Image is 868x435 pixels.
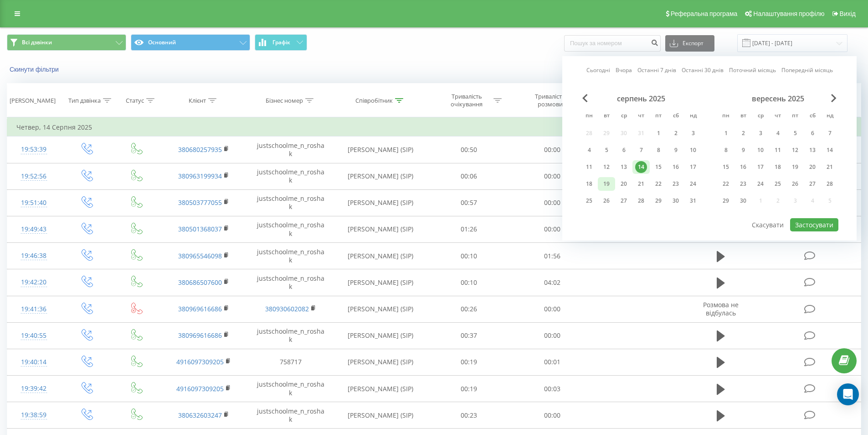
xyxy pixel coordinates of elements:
[600,110,613,123] abbr: вівторок
[427,269,511,296] td: 00:10
[786,177,804,191] div: пт 26 вер 2025 р.
[823,110,837,123] abbr: неділя
[737,161,749,173] div: 16
[650,143,667,157] div: пт 8 серп 2025 р.
[772,127,784,139] div: 4
[615,194,632,208] div: ср 27 серп 2025 р.
[178,198,222,207] a: 380503777055
[755,161,766,173] div: 17
[601,161,612,173] div: 12
[684,143,702,157] div: нд 10 серп 2025 р.
[635,144,647,156] div: 7
[16,194,51,212] div: 19:51:40
[511,322,594,349] td: 00:00
[583,195,595,207] div: 25
[670,161,682,173] div: 16
[824,144,836,156] div: 14
[687,195,699,207] div: 31
[821,143,838,157] div: нд 14 вер 2025 р.
[804,160,821,174] div: сб 20 вер 2025 р.
[670,195,682,207] div: 30
[755,127,766,139] div: 3
[650,126,667,140] div: пт 1 серп 2025 р.
[511,376,594,402] td: 00:03
[667,177,684,191] div: сб 23 серп 2025 р.
[752,126,769,140] div: ср 3 вер 2025 р.
[752,160,769,174] div: ср 17 вер 2025 р.
[752,143,769,157] div: ср 10 вер 2025 р.
[667,194,684,208] div: сб 30 серп 2025 р.
[583,178,595,190] div: 18
[442,93,491,108] div: Тривалість очікування
[334,402,427,429] td: [PERSON_NAME] (SIP)
[427,163,511,189] td: 00:06
[511,243,594,269] td: 01:56
[717,143,734,157] div: пн 8 вер 2025 р.
[806,110,819,123] abbr: субота
[178,145,222,154] a: 380680257935
[687,127,699,139] div: 3
[717,94,838,103] div: вересень 2025
[720,144,732,156] div: 8
[786,160,804,174] div: пт 19 вер 2025 р.
[670,127,682,139] div: 2
[717,160,734,174] div: пн 15 вер 2025 р.
[717,194,734,208] div: пн 29 вер 2025 р.
[334,189,427,216] td: [PERSON_NAME] (SIP)
[334,243,427,269] td: [PERSON_NAME] (SIP)
[16,220,51,238] div: 19:49:43
[189,97,206,105] div: Клієнт
[583,161,595,173] div: 11
[16,247,51,265] div: 19:46:38
[652,144,664,156] div: 8
[580,160,598,174] div: пн 11 серп 2025 р.
[247,322,334,349] td: justschoolme_n_roshak
[755,144,766,156] div: 10
[126,97,144,105] div: Статус
[598,194,615,208] div: вт 26 серп 2025 р.
[717,177,734,191] div: пн 22 вер 2025 р.
[618,144,630,156] div: 6
[632,177,650,191] div: чт 21 серп 2025 р.
[334,322,427,349] td: [PERSON_NAME] (SIP)
[334,376,427,402] td: [PERSON_NAME] (SIP)
[769,143,786,157] div: чт 11 вер 2025 р.
[769,160,786,174] div: чт 18 вер 2025 р.
[247,349,334,375] td: 758717
[632,160,650,174] div: чт 14 серп 2025 р.
[247,402,334,429] td: justschoolme_n_roshak
[511,296,594,322] td: 00:00
[804,143,821,157] div: сб 13 вер 2025 р.
[22,39,52,46] span: Всі дзвінки
[790,218,838,231] button: Застосувати
[427,322,511,349] td: 00:37
[652,127,664,139] div: 1
[176,384,224,393] a: 4916097309205
[10,97,56,105] div: [PERSON_NAME]
[616,66,632,74] a: Вчора
[178,411,222,419] a: 380632603247
[671,10,738,17] span: Реферальна програма
[511,402,594,429] td: 00:00
[687,178,699,190] div: 24
[789,178,801,190] div: 26
[601,144,612,156] div: 5
[821,126,838,140] div: нд 7 вер 2025 р.
[16,380,51,398] div: 19:39:42
[427,216,511,242] td: 01:26
[788,110,802,123] abbr: п’ятниця
[650,177,667,191] div: пт 22 серп 2025 р.
[178,304,222,313] a: 380969616686
[16,327,51,345] div: 19:40:55
[178,252,222,260] a: 380965546098
[617,110,631,123] abbr: середа
[598,160,615,174] div: вт 12 серп 2025 р.
[771,110,785,123] abbr: четвер
[16,141,51,158] div: 19:53:39
[427,376,511,402] td: 00:19
[427,136,511,163] td: 00:50
[806,161,818,173] div: 20
[582,94,588,102] span: Previous Month
[598,143,615,157] div: вт 5 серп 2025 р.
[737,178,749,190] div: 23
